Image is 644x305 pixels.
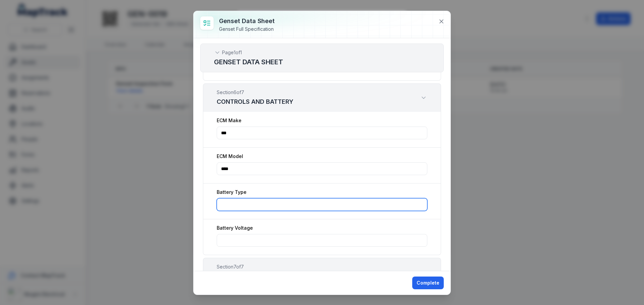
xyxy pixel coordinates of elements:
[420,94,427,101] button: Expand
[217,153,243,160] label: ECM Model
[217,189,247,196] label: Battery Type
[217,225,253,231] label: Battery Voltage
[219,26,275,32] div: Genset Full Specification
[217,263,298,270] span: Section 7 of 7
[217,117,241,124] label: ECM Make
[219,16,275,26] h3: Genset Data Sheet
[217,198,427,211] input: :r6i:-form-item-label
[217,97,293,106] h3: CONTROLS AND BATTERY
[412,277,444,289] button: Complete
[217,162,427,175] input: :r6h:-form-item-label
[214,57,430,67] h2: GENSET DATA SHEET
[217,234,427,247] input: :r6j:-form-item-label
[222,49,242,56] span: Page 1 of 1
[217,89,293,96] span: Section 6 of 7
[217,127,427,139] input: :r6g:-form-item-label
[420,269,427,276] button: Expand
